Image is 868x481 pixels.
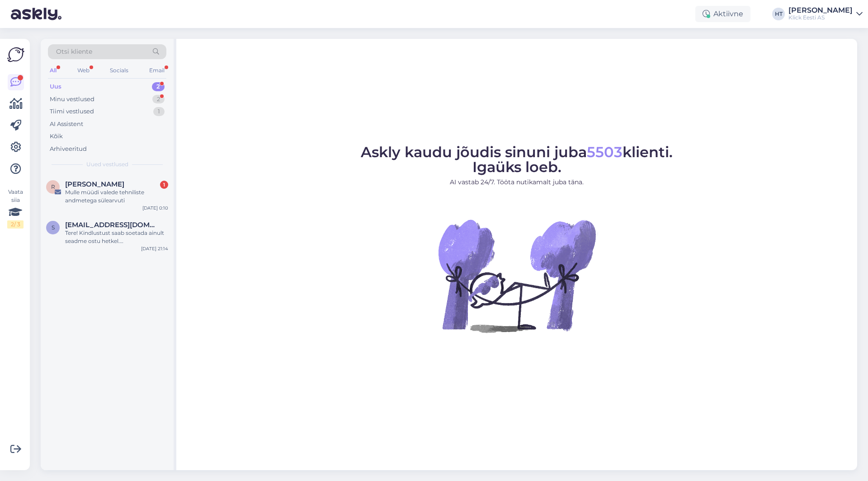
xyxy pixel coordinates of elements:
div: Socials [108,65,130,76]
div: 2 / 3 [7,220,24,229]
span: Askly kaudu jõudis sinuni juba klienti. Igaüks loeb. [361,143,673,176]
img: Askly Logo [7,46,24,63]
div: 2 [152,82,165,91]
div: Web [75,65,91,76]
div: [DATE] 0:10 [142,205,168,211]
div: Mulle müüdi valede tehniliste andmetega sülearvuti [65,188,168,205]
div: Tere! Kindlustust saab soetada ainult seadme ostu hetkel. [PERSON_NAME] on juba ostetud, siis kin... [65,229,168,245]
div: [DATE] 21:14 [141,245,168,252]
img: No Chat active [435,194,598,357]
div: HT [772,8,785,20]
span: s [52,224,55,231]
div: 1 [160,181,168,189]
div: Klick Eesti AS [788,14,853,21]
span: 5503 [587,143,623,161]
div: Aktiivne [695,6,750,22]
a: [PERSON_NAME]Klick Eesti AS [788,7,863,21]
div: Vaata siia [7,188,24,229]
p: AI vastab 24/7. Tööta nutikamalt juba täna. [361,177,673,187]
div: Tiimi vestlused [50,107,94,116]
div: 2 [152,95,165,104]
div: Minu vestlused [50,95,94,104]
div: Email [147,65,166,76]
span: siim.sergejev@gmail.com [65,221,159,229]
span: Uued vestlused [86,160,128,168]
span: Robin Meringo [65,180,124,188]
div: Uus [50,82,61,91]
div: AI Assistent [50,120,83,129]
span: Otsi kliente [56,47,92,56]
div: Arhiveeritud [50,145,87,154]
div: [PERSON_NAME] [788,7,853,14]
div: 1 [153,107,165,116]
div: All [48,65,58,76]
span: R [51,183,55,190]
div: Kõik [50,132,63,141]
